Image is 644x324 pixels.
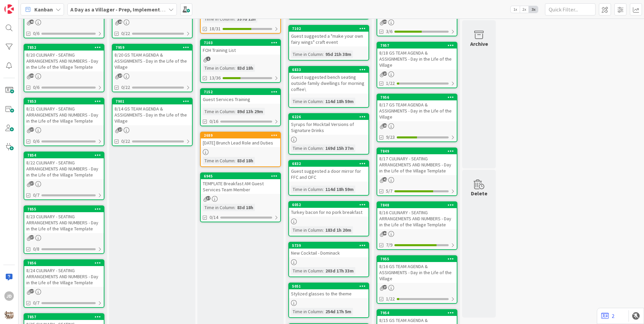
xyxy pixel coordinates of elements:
div: 8/23 CULINARY - SEATING ARRANGEMENTS AND NUMBERS - Day in the Life of the Village Template [24,212,104,233]
div: 89d 13h 29m [235,108,265,115]
div: 8/24 CULINARY - SEATING ARRANGEMENTS AND NUMBERS - Day in the Life of the Village Template [24,266,104,287]
div: 6052 [289,202,368,208]
div: 6833 [292,67,368,72]
div: 79018/14 GS TEAM AGENDA & ASSIGNMENTS - Day in the Life of the Village [112,98,192,125]
a: 78498/17 CULINARY - SEATING ARRANGEMENTS AND NUMBERS - Day in the Life of the Village Template5/7 [377,148,457,196]
div: 169d 15h 37m [324,144,355,152]
div: 7152 [204,90,280,94]
span: 7/9 [386,241,392,249]
div: 78498/17 CULINARY - SEATING ARRANGEMENTS AND NUMBERS - Day in the Life of the Village Template [377,148,457,175]
div: 7856 [27,261,104,265]
div: 8/22 CULINARY - SEATING ARRANGEMENTS AND NUMBERS - Day in the Life of the Village Template [24,158,104,179]
div: 78548/22 CULINARY - SEATING ARRANGEMENTS AND NUMBERS - Day in the Life of the Village Template [24,152,104,179]
span: 0/14 [210,214,218,221]
span: 44 [383,231,387,235]
div: 83d 18h [235,157,255,164]
div: 7102 [292,26,368,31]
div: 114d 18h 59m [324,186,355,193]
span: 40 [30,20,34,24]
span: 0/22 [121,138,130,145]
div: 7849 [380,149,457,154]
a: 79568/17 GS TEAM AGENDA & ASSIGNMENTS - Day in the Life of the Village9/23 [377,94,457,142]
span: 1/22 [386,295,395,302]
span: 0/7 [33,192,39,199]
a: 78528/20 CULINARY - SEATING ARRANGEMENTS AND NUMBERS - Day in the Life of the Village Template0/6 [24,44,104,92]
span: 2x [520,6,529,13]
div: 7855 [24,206,104,212]
div: 183d 1h 20m [324,226,353,234]
a: 5739New Cocktail - DominackTime in Column:203d 17h 33m [288,242,369,277]
div: Time in Column [291,98,323,105]
div: 8/16 CULINARY - SEATING ARRANGEMENTS AND NUMBERS - Day in the Life of the Village Template [377,208,457,229]
div: 78568/24 CULINARY - SEATING ARRANGEMENTS AND NUMBERS - Day in the Life of the Village Template [24,260,104,287]
div: Time in Column [203,108,234,115]
div: 7853 [27,99,104,104]
a: 79578/18 GS TEAM AGENDA & ASSIGNMENTS - Day in the Life of the Village1/22 [377,42,457,88]
div: JD [4,291,14,301]
div: 7901 [112,98,192,104]
div: 2689 [204,133,280,138]
div: 7854 [24,152,104,158]
div: Time in Column [203,157,234,164]
div: 7957 [377,42,457,48]
div: 8/16 GS TEAM AGENDA & ASSIGNMENTS - Day in the Life of the Village [377,262,457,283]
span: 39 [30,73,34,78]
div: 78538/21 CULINARY - SEATING ARRANGEMENTS AND NUMBERS - Day in the Life of the Village Template [24,98,104,125]
div: Guest suggested bench seating outside family dwellings for morning coffee\ [289,73,368,94]
div: 7848 [380,203,457,207]
div: Time in Column [291,186,323,193]
span: : [323,186,324,193]
div: 6226 [289,114,368,120]
span: 13/36 [210,74,221,82]
div: 6832 [289,161,368,167]
div: 79578/18 GS TEAM AGENDA & ASSIGNMENTS - Day in the Life of the Village [377,42,457,69]
div: 6832Guest suggested a door mirror for FFC and OFC [289,161,368,182]
div: 114d 18h 59m [324,98,355,105]
span: 0/8 [33,246,39,253]
span: : [323,144,324,152]
a: 6052Turkey bacon for no pork breakfastTime in Column:183d 1h 20m [288,201,369,236]
div: Turkey bacon for no pork breakfast [289,208,368,217]
span: 0/6 [33,138,39,145]
a: 78538/21 CULINARY - SEATING ARRANGEMENTS AND NUMBERS - Day in the Life of the Village Template0/6 [24,98,104,146]
div: 7852 [24,44,104,51]
span: 1/22 [386,80,395,87]
div: FOH Training List [201,46,280,55]
div: 7152 [201,89,280,95]
span: 9/23 [386,134,395,141]
span: 0/22 [121,84,130,91]
div: 7954 [380,311,457,315]
span: 27 [383,285,387,289]
div: Guest Services Training [201,95,280,104]
div: 7956 [380,95,457,100]
div: 7852 [27,45,104,50]
a: 7102Guest suggested a "make your own fairy wings" craft eventTime in Column:95d 21h 38m [288,25,369,61]
div: Time in Column [291,226,323,234]
img: avatar [4,310,14,320]
div: 254d 17h 5m [324,308,353,315]
div: 7849 [377,148,457,154]
a: 78488/16 CULINARY - SEATING ARRANGEMENTS AND NUMBERS - Day in the Life of the Village Template7/9 [377,201,457,250]
div: 6945 [204,174,280,179]
input: Quick Filter... [545,3,595,15]
a: 6945TEMPLATE Breakfast AM Guest Services Team MemberTime in Column:83d 18h0/14 [200,172,281,222]
a: 78558/23 CULINARY - SEATING ARRANGEMENTS AND NUMBERS - Day in the Life of the Village Template0/8 [24,205,104,254]
span: 0/6 [33,30,39,37]
div: 7955 [377,256,457,262]
div: Time in Column [203,64,234,72]
span: : [323,267,324,274]
div: Time in Column [291,144,323,152]
div: 8/14 GS TEAM AGENDA & ASSIGNMENTS - Day in the Life of the Village [112,104,192,125]
div: 7954 [377,310,457,316]
span: 37 [30,181,34,186]
div: Time in Column [291,308,323,315]
span: 0/7 [33,299,39,306]
span: 27 [118,73,122,78]
div: 6052 [292,202,368,207]
span: 37 [30,235,34,239]
div: 7857 [27,315,104,319]
div: Guest suggested a door mirror for FFC and OFC [289,167,368,182]
div: 5051 [289,283,368,289]
div: Time in Column [291,51,323,58]
div: New Cocktail - Dominack [289,249,368,257]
